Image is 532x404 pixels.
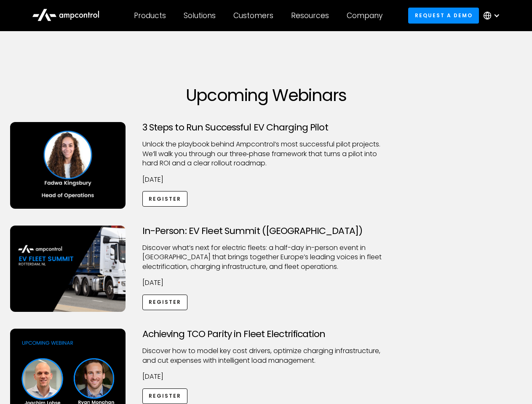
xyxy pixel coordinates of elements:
h3: 3 Steps to Run Successful EV Charging Pilot [142,122,390,133]
h1: Upcoming Webinars [10,85,522,105]
a: Register [142,388,188,404]
div: Resources [291,11,329,20]
p: Unlock the playbook behind Ampcontrol’s most successful pilot projects. We’ll walk you through ou... [142,140,390,168]
p: [DATE] [142,278,390,287]
div: Products [134,11,166,20]
div: Customers [233,11,273,20]
a: Register [142,295,188,310]
p: [DATE] [142,175,390,184]
div: Company [347,11,382,20]
h3: In-Person: EV Fleet Summit ([GEOGRAPHIC_DATA]) [142,226,390,237]
p: [DATE] [142,372,390,381]
a: Request a demo [408,8,479,23]
p: ​Discover what’s next for electric fleets: a half-day in-person event in [GEOGRAPHIC_DATA] that b... [142,243,390,271]
div: Solutions [184,11,216,20]
h3: Achieving TCO Parity in Fleet Electrification [142,329,390,340]
p: Discover how to model key cost drivers, optimize charging infrastructure, and cut expenses with i... [142,346,390,365]
a: Register [142,191,188,207]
